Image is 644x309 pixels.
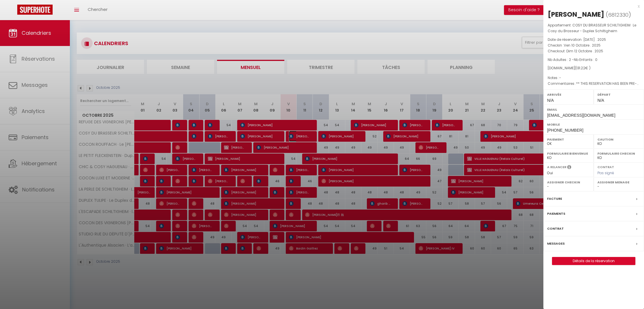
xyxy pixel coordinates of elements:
span: N/A [597,98,604,103]
label: Paiement [547,137,590,142]
span: - [559,75,561,80]
span: ( € ) [575,66,591,70]
label: Arrivée [547,92,590,97]
p: Appartement : [548,22,640,34]
span: N/A [547,98,554,103]
span: [PHONE_NUMBER] [547,128,583,133]
p: Checkin : [548,43,640,48]
label: Formulaire Bienvenue [547,151,590,156]
i: Sélectionner OUI si vous souhaiter envoyer les séquences de messages post-checkout [567,165,571,171]
div: x [543,3,640,10]
label: Formulaire Checkin [597,151,640,156]
label: Départ [597,92,640,97]
div: [PERSON_NAME] [548,10,604,19]
label: Contrat [547,226,564,232]
p: Checkout : [548,48,640,54]
span: Pas signé [597,170,614,175]
span: COSY DU BRASSEUR SCHILTIGHEIM · Le Cosy du Brasseur - Duplex Schiltigheim [548,23,636,33]
label: Contrat [597,165,614,168]
span: ( ) [606,11,631,19]
label: Assigner Checkin [547,179,590,185]
label: Paiements [547,211,565,217]
div: [DOMAIN_NAME] [548,66,640,71]
span: Nb Adultes : 2 - [548,57,597,62]
label: A relancer [547,165,566,170]
label: Email [547,107,640,112]
label: Messages [547,241,565,247]
span: 131.22 [576,66,585,70]
button: Détails de la réservation [552,257,635,265]
span: Ven 10 Octobre . 2025 [564,43,601,48]
a: Détails de la réservation [552,257,635,265]
label: Assigner Menage [597,179,640,185]
span: Dim 12 Octobre . 2025 [566,49,603,53]
span: [EMAIL_ADDRESS][DOMAIN_NAME] [547,113,615,118]
label: Mobile [547,122,640,127]
label: Facture [547,196,562,202]
p: Notes : [548,75,640,81]
p: Commentaires : [548,81,640,87]
span: 6812330 [608,11,628,18]
label: Caution [597,137,640,142]
span: [DATE] . 2025 [583,37,606,42]
p: Date de réservation : [548,37,640,43]
span: Nb Enfants : 0 [574,57,597,62]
